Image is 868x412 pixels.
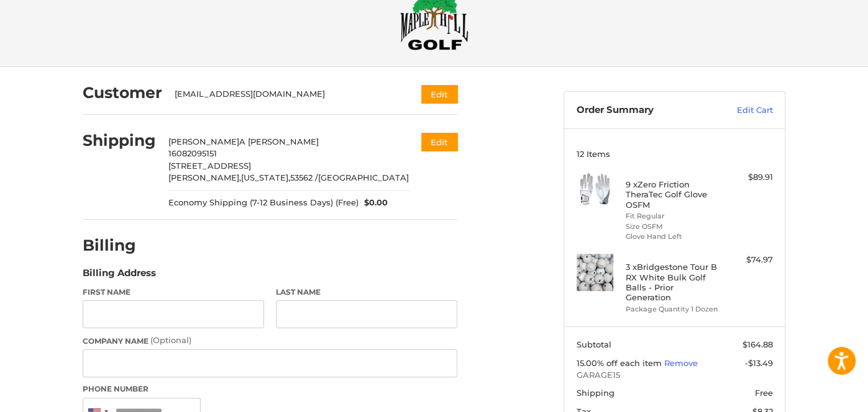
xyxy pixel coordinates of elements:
[626,262,721,302] h4: 3 x Bridgestone Tour B RX White Bulk Golf Balls - Prior Generation
[150,335,191,345] small: (Optional)
[83,236,155,255] h2: Billing
[742,339,773,349] span: $164.88
[626,304,721,315] li: Package Quantity 1 Dozen
[421,85,457,103] button: Edit
[626,222,721,232] li: Size OSFM
[168,148,217,158] span: 16082095151
[290,172,318,182] span: 53562 /
[239,137,319,146] span: A [PERSON_NAME]
[724,171,773,184] div: $89.91
[175,88,398,101] div: [EMAIL_ADDRESS][DOMAIN_NAME]
[83,83,162,102] h2: Customer
[664,358,698,368] a: Remove
[168,172,241,182] span: [PERSON_NAME],
[577,149,773,159] h3: 12 Items
[241,172,290,182] span: [US_STATE],
[626,179,721,210] h4: 9 x Zero Friction TheraTec Golf Glove OSFM
[577,358,664,368] span: 15.00% off each item
[276,287,457,298] label: Last Name
[168,137,239,146] span: [PERSON_NAME]
[626,231,721,242] li: Glove Hand Left
[83,287,264,298] label: First Name
[577,369,773,382] span: GARAGE15
[168,161,251,171] span: [STREET_ADDRESS]
[724,254,773,266] div: $74.97
[626,211,721,222] li: Fit Regular
[318,172,409,182] span: [GEOGRAPHIC_DATA]
[359,197,388,209] span: $0.00
[83,131,156,150] h2: Shipping
[745,358,773,368] span: -$13.49
[577,104,710,117] h3: Order Summary
[577,339,611,349] span: Subtotal
[83,334,457,347] label: Company Name
[710,104,773,117] a: Edit Cart
[83,266,156,286] legend: Billing Address
[421,133,457,151] button: Edit
[83,383,457,395] label: Phone Number
[168,197,359,209] span: Economy Shipping (7-12 Business Days) (Free)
